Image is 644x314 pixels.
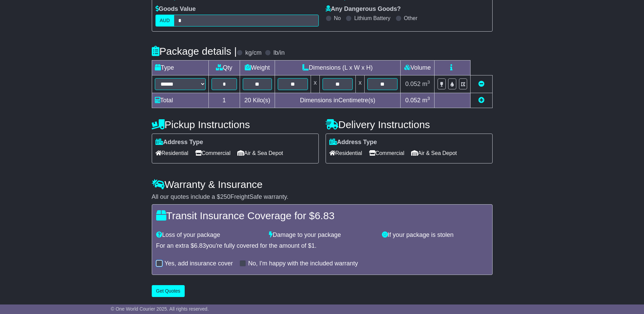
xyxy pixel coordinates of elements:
label: No [334,15,341,21]
span: 6.83 [194,242,206,249]
span: 0.052 [405,81,421,87]
span: Residential [329,148,362,158]
td: Qty [208,60,240,75]
span: Air & Sea Depot [411,148,457,158]
td: x [311,75,319,93]
td: Type [152,60,208,75]
label: AUD [155,15,174,27]
h4: Transit Insurance Coverage for $ [156,210,488,221]
span: Commercial [195,148,231,158]
label: Other [404,15,418,21]
span: 0.052 [405,97,421,104]
span: m [422,81,430,87]
span: 6.83 [315,210,334,221]
label: Any Dangerous Goods? [326,5,401,13]
span: Commercial [369,148,404,158]
td: Kilo(s) [240,93,275,108]
td: Weight [240,60,275,75]
sup: 3 [427,96,430,101]
div: All our quotes include a $ FreightSafe warranty. [152,193,493,201]
label: Yes, add insurance cover [165,260,233,267]
span: Air & Sea Depot [237,148,283,158]
td: Total [152,93,208,108]
label: Lithium Battery [354,15,390,21]
label: Goods Value [155,5,196,13]
td: Dimensions in Centimetre(s) [275,93,401,108]
div: If your package is stolen [379,231,492,239]
div: For an extra $ you're fully covered for the amount of $ . [156,242,488,250]
span: © One World Courier 2025. All rights reserved. [111,306,209,312]
span: Residential [155,148,188,158]
h4: Pickup Instructions [152,119,319,130]
span: 1 [311,242,315,249]
label: lb/in [273,49,284,57]
h4: Package details | [152,46,237,57]
h4: Delivery Instructions [326,119,493,130]
label: Address Type [155,139,203,146]
a: Add new item [478,97,484,104]
label: kg/cm [245,49,261,57]
label: No, I'm happy with the included warranty [248,260,358,267]
td: 1 [208,93,240,108]
a: Remove this item [478,81,484,87]
label: Address Type [329,139,377,146]
td: Volume [401,60,435,75]
span: 20 [244,97,251,104]
sup: 3 [427,80,430,85]
td: Dimensions (L x W x H) [275,60,401,75]
span: m [422,97,430,104]
div: Damage to your package [265,231,379,239]
td: x [356,75,365,93]
span: 250 [220,193,231,200]
h4: Warranty & Insurance [152,179,493,190]
button: Get Quotes [152,285,185,297]
div: Loss of your package [153,231,266,239]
